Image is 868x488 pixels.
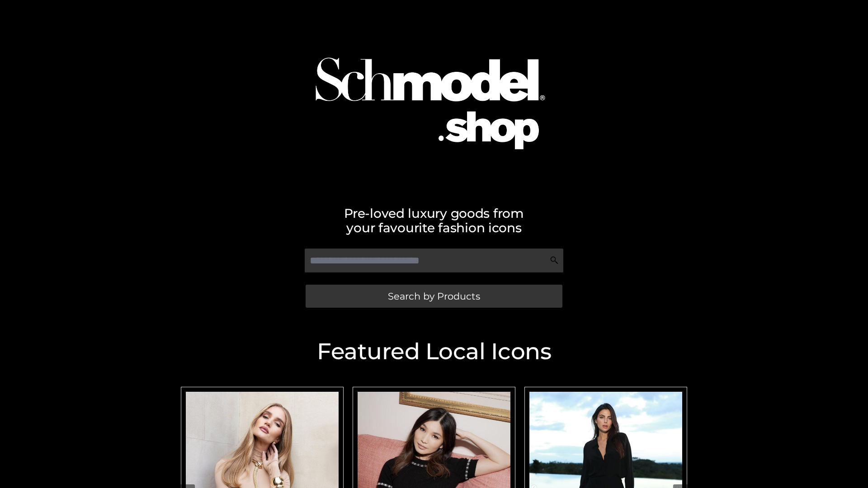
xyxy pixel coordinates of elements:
h2: Featured Local Icons​ [176,340,692,363]
span: Search by Products [388,291,480,301]
a: Search by Products [306,285,562,308]
img: Search Icon [550,256,559,265]
h2: Pre-loved luxury goods from your favourite fashion icons [176,206,692,235]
